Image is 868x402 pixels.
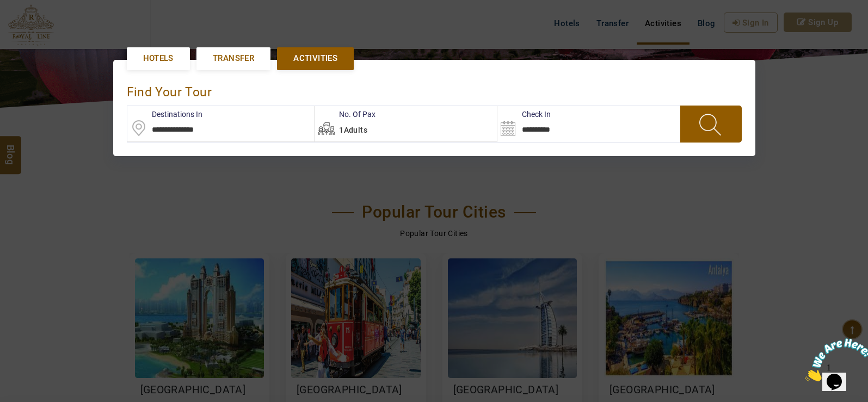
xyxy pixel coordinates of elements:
[497,109,551,120] label: Check In
[127,109,202,120] label: Destinations In
[213,53,254,64] span: Transfer
[127,47,190,70] a: Hotels
[293,53,337,64] span: Activities
[4,4,9,14] span: 1
[339,126,367,134] span: 1Adults
[4,4,72,47] img: Chat attention grabber
[315,109,375,120] label: No. Of Pax
[143,53,174,64] span: Hotels
[277,47,354,70] a: Activities
[127,73,742,106] div: find your Tour
[196,47,270,70] a: Transfer
[801,334,868,386] iframe: chat widget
